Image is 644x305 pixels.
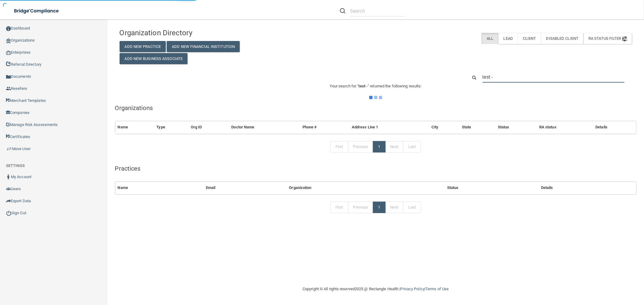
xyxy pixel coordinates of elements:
[6,86,11,91] img: ic_reseller.de258add.png
[120,29,284,37] h4: Organization Directory
[588,36,627,41] span: RA Status Filter
[348,202,373,213] a: Previous
[403,202,421,213] a: Last
[385,202,403,213] a: Next
[6,26,11,31] img: ic_dashboard_dark.d01f4a41.png
[373,141,385,152] a: 1
[300,121,349,134] th: Phone #
[349,121,429,134] th: Address Line 1
[6,162,25,169] label: SETTINGS
[120,53,188,64] button: Add New Business Associate
[265,279,486,299] div: Copyright © All rights reserved 2025 @ Rectangle Health | |
[385,141,403,152] a: Next
[340,8,345,14] img: ic-search.3b580494.png
[115,83,637,90] p: Your search for " " returned the following results:
[6,146,12,152] img: briefcase.64adab9b.png
[120,41,166,52] button: Add New Practice
[6,187,11,191] img: icon-users.e205127d.png
[229,121,300,134] th: Doctor Name
[115,165,637,172] h5: Practices
[6,51,11,55] img: enterprise.0d942306.png
[350,5,405,17] input: Search
[369,96,382,99] img: ajax-loader.4d491dd7.gif
[115,105,637,111] h5: Organizations
[330,202,348,213] a: First
[287,182,444,194] th: Organization
[460,121,495,134] th: State
[541,33,584,44] label: Disabled Client
[115,182,203,194] th: Name
[445,182,539,194] th: Status
[348,141,373,152] a: Previous
[401,287,425,291] a: Privacy Policy
[115,121,154,134] th: Name
[593,121,636,134] th: Details
[6,74,11,79] img: icon-documents.8dae5593.png
[518,33,541,44] label: Client
[6,175,11,179] img: ic_user_dark.df1a06c3.png
[9,5,65,17] img: bridge_compliance_login_screen.278c3ca4.svg
[425,287,449,291] a: Terms of Use
[429,121,460,134] th: City
[188,121,229,134] th: Org ID
[403,141,421,152] a: Last
[154,121,188,134] th: Type
[537,121,593,134] th: RA status
[167,41,240,52] button: Add New Financial Institution
[6,199,11,203] img: icon-export.b9366987.png
[330,141,348,152] a: First
[373,202,385,213] a: 1
[6,38,11,43] img: organization-icon.f8decf85.png
[359,84,368,88] span: test -
[482,71,624,83] input: Search
[203,182,287,194] th: Email
[495,121,537,134] th: Status
[622,36,627,41] img: icon-filter@2x.21656d0b.png
[539,182,636,194] th: Details
[6,210,11,216] img: ic_power_dark.7ecde6b1.png
[482,33,498,44] label: All
[498,33,518,44] label: Lead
